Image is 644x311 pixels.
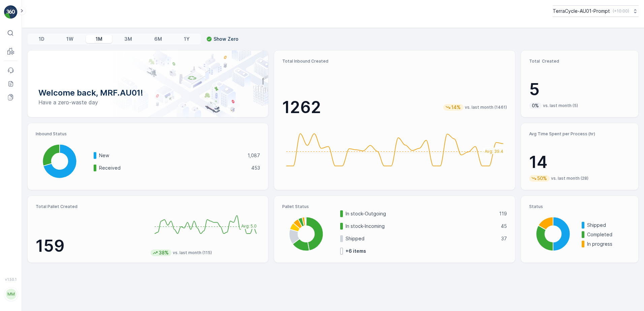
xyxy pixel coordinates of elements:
[587,231,630,238] p: Completed
[553,5,639,17] button: TerraCycle-AU01-Prompt(+10:00)
[154,36,162,42] p: 6M
[529,204,630,209] p: Status
[531,102,540,109] p: 0%
[4,5,18,19] img: logo
[282,204,507,209] p: Pallet Status
[39,36,44,42] p: 1D
[529,59,630,64] p: Total Created
[248,152,260,159] p: 1,087
[251,165,260,171] p: 453
[587,241,630,247] p: In progress
[537,175,548,182] p: 50%
[4,283,18,306] button: MM
[173,250,212,255] p: vs. last month (115)
[499,210,507,217] p: 119
[551,176,588,181] p: vs. last month (28)
[36,204,145,209] p: Total Pallet Created
[184,36,190,42] p: 1Y
[282,97,321,117] p: 1262
[451,104,461,111] p: 14%
[529,79,630,100] p: 5
[6,289,17,300] div: MM
[587,222,630,229] p: Shipped
[282,59,507,64] p: Total Inbound Created
[613,8,629,14] p: ( +10:00 )
[346,248,366,254] p: + 6 items
[465,105,507,110] p: vs. last month (1461)
[346,210,494,217] p: In stock-Outgoing
[66,36,73,42] p: 1W
[36,236,145,256] p: 159
[553,8,610,14] p: TerraCycle-AU01-Prompt
[96,36,102,42] p: 1M
[501,223,507,230] p: 45
[4,277,18,281] span: v 1.50.1
[38,88,257,98] p: Welcome back, MRF.AU01!
[124,36,132,42] p: 3M
[36,131,260,137] p: Inbound Status
[529,131,630,137] p: Avg Time Spent per Process (hr)
[529,152,630,172] p: 14
[99,152,243,159] p: New
[346,235,496,242] p: Shipped
[501,235,507,242] p: 37
[346,223,496,230] p: In stock-Incoming
[38,98,257,106] p: Have a zero-waste day
[214,36,238,42] p: Show Zero
[158,249,169,256] p: 38%
[543,103,578,108] p: vs. last month (5)
[99,165,247,171] p: Received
